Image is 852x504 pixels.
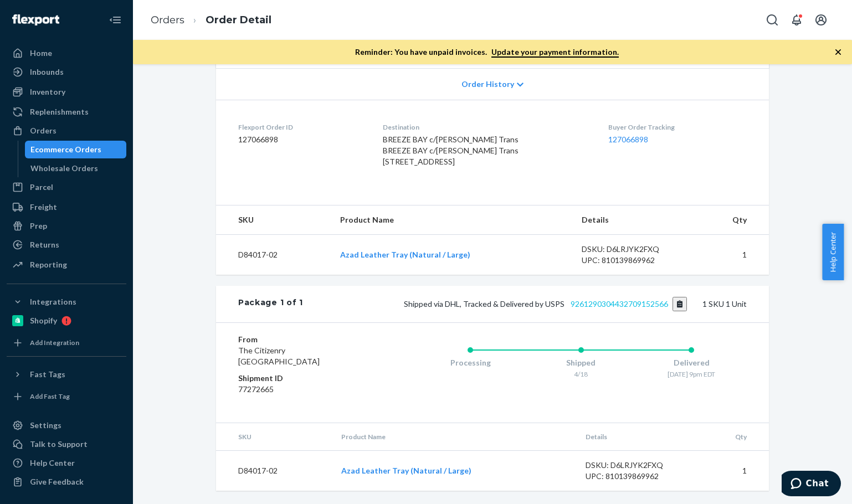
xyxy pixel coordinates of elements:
[586,471,690,482] div: UPC: 810139869962
[383,122,591,132] dt: Destination
[151,14,184,26] a: Orders
[636,369,747,379] div: [DATE] 9pm EDT
[673,297,687,311] button: Copy tracking number
[340,250,470,259] a: Azad Leather Tray (Natural / Large)
[636,357,747,368] div: Delivered
[608,135,648,144] a: 127066898
[695,235,769,275] td: 1
[142,4,280,37] ol: breadcrumbs
[104,9,126,31] button: Close Navigation
[761,9,783,31] button: Open Search Box
[25,141,127,158] a: Ecommerce Orders
[30,125,57,136] div: Orders
[30,420,61,431] div: Settings
[608,122,747,132] dt: Buyer Order Tracking
[586,460,690,471] div: DSKU: D6LRJYK2FXQ
[7,366,126,383] button: Fast Tags
[238,134,365,145] dd: 127066898
[699,423,769,451] th: Qty
[25,160,127,177] a: Wholesale Orders
[415,357,526,368] div: Processing
[7,63,126,81] a: Inbounds
[383,135,519,166] span: BREEZE BAY c/[PERSON_NAME] Trans BREEZE BAY c/[PERSON_NAME] Trans [STREET_ADDRESS]
[238,346,320,366] span: The Citizenry [GEOGRAPHIC_DATA]
[238,334,371,345] dt: From
[822,224,844,280] button: Help Center
[582,255,686,266] div: UPC: 810139869962
[30,66,64,78] div: Inbounds
[526,357,637,368] div: Shipped
[7,256,126,274] a: Reporting
[238,122,365,132] dt: Flexport Order ID
[30,296,76,307] div: Integrations
[7,198,126,216] a: Freight
[216,235,331,275] td: D84017-02
[216,423,332,451] th: SKU
[577,423,699,451] th: Details
[30,439,88,450] div: Talk to Support
[30,392,70,401] div: Add Fast Tag
[216,205,331,235] th: SKU
[7,416,126,434] a: Settings
[355,47,619,58] p: Reminder: You have unpaid invoices.
[30,144,101,155] div: Ecommerce Orders
[30,476,84,487] div: Give Feedback
[699,451,769,491] td: 1
[303,297,747,311] div: 1 SKU 1 Unit
[7,435,126,453] button: Talk to Support
[238,384,371,395] dd: 77272665
[7,122,126,140] a: Orders
[30,338,79,347] div: Add Integration
[332,423,577,451] th: Product Name
[7,312,126,330] a: Shopify
[238,297,303,311] div: Package 1 of 1
[12,14,59,25] img: Flexport logo
[786,9,808,31] button: Open notifications
[695,205,769,235] th: Qty
[238,373,371,384] dt: Shipment ID
[573,205,695,235] th: Details
[810,9,832,31] button: Open account menu
[7,293,126,311] button: Integrations
[491,47,619,58] a: Update your payment information.
[7,236,126,254] a: Returns
[341,466,471,475] a: Azad Leather Tray (Natural / Large)
[7,83,126,101] a: Inventory
[30,220,47,232] div: Prep
[30,202,57,213] div: Freight
[206,14,271,26] a: Order Detail
[782,471,841,498] iframe: Opens a widget where you can chat to one of our agents
[7,44,126,62] a: Home
[7,217,126,235] a: Prep
[571,299,668,308] a: 9261290304432709152566
[7,178,126,196] a: Parcel
[7,334,126,352] a: Add Integration
[331,205,573,235] th: Product Name
[30,106,89,117] div: Replenishments
[30,86,65,97] div: Inventory
[30,315,57,326] div: Shopify
[30,163,98,174] div: Wholesale Orders
[7,454,126,472] a: Help Center
[30,259,67,270] div: Reporting
[461,79,514,90] span: Order History
[216,451,332,491] td: D84017-02
[404,299,687,308] span: Shipped via DHL, Tracked & Delivered by USPS
[7,103,126,121] a: Replenishments
[7,473,126,491] button: Give Feedback
[30,48,52,59] div: Home
[30,457,75,469] div: Help Center
[30,182,53,193] div: Parcel
[7,388,126,405] a: Add Fast Tag
[582,244,686,255] div: DSKU: D6LRJYK2FXQ
[30,239,59,250] div: Returns
[30,369,65,380] div: Fast Tags
[526,369,637,379] div: 4/18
